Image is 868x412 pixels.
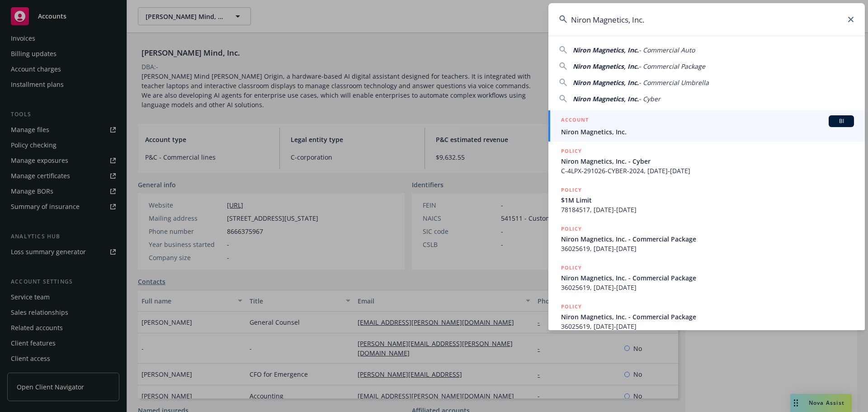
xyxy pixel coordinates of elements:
span: Niron Magnetics, Inc. - Commercial Package [561,234,854,244]
h5: POLICY [561,147,582,156]
a: ACCOUNTBINiron Magnetics, Inc. [548,110,865,142]
span: Niron Magnetics, Inc. [573,95,639,103]
span: Niron Magnetics, Inc. - Cyber [561,156,854,166]
span: Niron Magnetics, Inc. [573,62,639,71]
a: POLICY$1M Limit78184517, [DATE]-[DATE] [548,180,865,219]
a: POLICYNiron Magnetics, Inc. - CyberC-4LPX-291026-CYBER-2024, [DATE]-[DATE] [548,142,865,180]
span: BI [832,117,850,125]
a: POLICYNiron Magnetics, Inc. - Commercial Package36025619, [DATE]-[DATE] [548,219,865,258]
span: - Commercial Auto [639,46,695,54]
h5: ACCOUNT [561,115,589,126]
span: - Commercial Package [639,62,705,71]
span: $1M Limit [561,195,854,205]
span: - Commercial Umbrella [639,78,709,87]
h5: POLICY [561,263,582,272]
h5: POLICY [561,185,582,194]
span: 36025619, [DATE]-[DATE] [561,244,854,253]
span: Niron Magnetics, Inc. - Commercial Package [561,273,854,283]
span: - Cyber [639,95,660,103]
a: POLICYNiron Magnetics, Inc. - Commercial Package36025619, [DATE]-[DATE] [548,258,865,297]
span: 36025619, [DATE]-[DATE] [561,322,854,331]
span: Niron Magnetics, Inc. [561,127,854,137]
span: 78184517, [DATE]-[DATE] [561,205,854,214]
span: 36025619, [DATE]-[DATE] [561,283,854,292]
h5: POLICY [561,224,582,233]
h5: POLICY [561,302,582,311]
span: Niron Magnetics, Inc. [573,78,639,87]
span: Niron Magnetics, Inc. [573,46,639,54]
span: Niron Magnetics, Inc. - Commercial Package [561,312,854,322]
input: Search... [548,3,865,36]
a: POLICYNiron Magnetics, Inc. - Commercial Package36025619, [DATE]-[DATE] [548,297,865,336]
span: C-4LPX-291026-CYBER-2024, [DATE]-[DATE] [561,166,854,175]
